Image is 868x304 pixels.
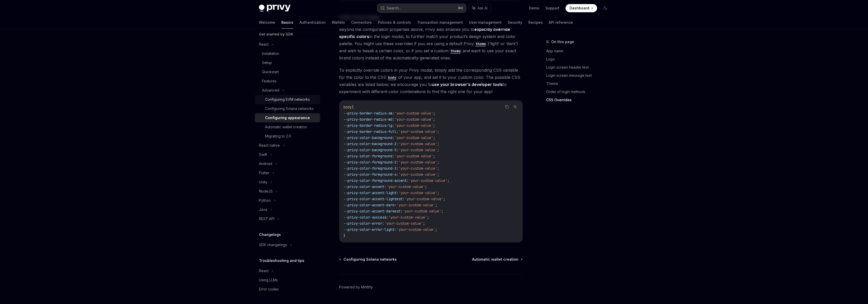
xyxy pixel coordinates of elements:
[437,142,439,146] span: ;
[255,275,320,285] a: Using LLMs
[392,111,394,116] span: :
[396,203,435,207] span: 'your-custom-value'
[398,129,437,134] span: 'your-custom-value'
[392,135,394,140] span: :
[396,148,398,152] span: :
[437,172,439,177] span: ;
[546,47,613,55] a: App name
[259,188,273,194] div: NodeJS
[433,117,435,122] span: ;
[549,16,573,29] a: API reference
[259,151,267,158] div: Swift
[265,115,310,121] div: Configuring appearance
[512,104,518,110] button: Ask AI
[392,123,394,128] span: :
[474,41,488,47] code: theme
[398,191,437,195] span: 'your-custom-value'
[259,41,269,47] div: React
[546,88,613,96] a: Order of login methods
[384,184,386,189] span: :
[396,160,398,164] span: :
[339,285,373,290] a: Powered by Mintlify
[343,148,396,152] span: --privy-color-background-3
[259,170,269,176] div: Flutter
[262,78,277,84] div: Features
[448,48,463,53] a: theme
[343,123,392,128] span: --privy-border-radius-lg
[343,129,396,134] span: --privy-border-radius-full
[259,5,291,12] img: dark logo
[343,257,397,262] span: Configuring Solana networks
[262,60,272,66] div: Setup
[398,148,437,152] span: 'your-custom-value'
[259,232,281,238] h5: Changelogs
[443,197,445,201] span: ;
[546,63,613,71] a: Login screen header text
[394,135,433,140] span: 'your-custom-value'
[396,166,398,171] span: :
[255,67,320,77] a: Quickstart
[343,178,407,183] span: --privy-color-foreground-accent
[255,122,320,132] a: Automatic wallet creation
[469,4,491,13] button: Ask AI
[265,124,307,130] div: Automatic wallet creation
[474,41,488,46] a: theme
[435,203,437,207] span: ;
[259,216,274,222] div: REST API
[255,95,320,104] a: Configuring EVM networks
[377,4,466,13] button: Search...⌘K
[396,172,398,177] span: :
[546,96,613,104] a: CSS Overrides
[262,69,279,75] div: Quickstart
[259,197,271,204] div: Python
[394,154,433,158] span: 'your-custom-value'
[398,160,437,164] span: 'your-custom-value'
[398,166,437,171] span: 'your-custom-value'
[469,16,502,29] a: User management
[392,117,394,122] span: :
[343,221,382,226] span: --privy-color-error
[343,227,394,232] span: --privy-color-error-light
[425,184,427,189] span: ;
[259,142,280,148] div: React native
[259,242,287,248] div: SDK changelogs
[403,197,405,201] span: :
[343,160,396,164] span: --privy-color-foreground-2
[332,16,345,29] a: Wallets
[394,111,433,116] span: 'your-custom-value'
[255,104,320,113] a: Configuring Solana networks
[545,6,559,11] a: Support
[382,221,384,226] span: :
[396,142,398,146] span: :
[255,77,320,86] a: Features
[255,132,320,141] a: Migrating to 2.0
[405,197,443,201] span: 'your-custom-value'
[343,215,386,220] span: --privy-color-success
[433,154,435,158] span: ;
[262,87,279,93] div: Advanced
[472,257,522,262] a: Automatic wallet creation
[339,67,523,95] span: To explicitly override colors in your Privy modal, simply add the corresponding CSS variable for ...
[386,75,398,80] a: body
[259,16,275,29] a: Welcome
[352,105,354,109] span: {
[458,6,463,10] span: ⌘ K
[343,191,396,195] span: --privy-color-accent-light
[386,184,425,189] span: 'your-custom-value'
[386,215,388,220] span: :
[255,113,320,122] a: Configuring appearance
[299,16,326,29] a: Authentication
[281,16,293,29] a: Basics
[387,5,401,11] div: Search...
[396,227,435,232] span: 'your-custom-value'
[262,50,279,57] div: Installation
[265,106,314,112] div: Configuring Solana networks
[433,111,435,116] span: ;
[343,142,396,146] span: --privy-color-background-2
[259,258,304,264] h5: Troubleshooting and tips
[343,184,384,189] span: --privy-color-accent
[384,221,423,226] span: 'your-custom-value'
[259,286,279,292] div: Error codes
[437,160,439,164] span: ;
[407,178,409,183] span: :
